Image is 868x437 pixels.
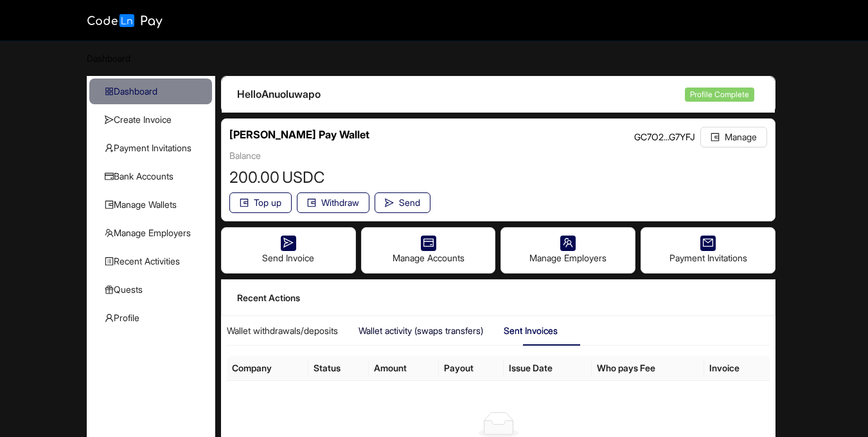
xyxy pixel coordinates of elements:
div: Balance [229,149,324,163]
span: Recent Activities [105,248,202,274]
span: Manage [725,130,757,144]
span: mail [703,237,713,248]
div: Send Invoice [222,228,355,273]
span: gift [105,285,114,294]
span: Manage Employers [105,220,202,246]
span: credit-card [423,237,434,248]
span: appstore [105,87,114,96]
span: Create Invoice [105,107,202,133]
th: Payout [439,356,504,381]
span: credit-card [105,172,114,181]
span: Profile [105,305,202,331]
span: wallet [105,200,114,209]
span: Profile Complete [685,88,754,102]
th: Status [308,356,369,381]
div: Manage Accounts [362,228,495,273]
button: sendSend [375,192,430,213]
th: Invoice [704,356,770,381]
img: logo [87,14,164,28]
span: send [283,237,294,248]
span: Payment Invitations [105,135,202,161]
span: GC7O2...G7YFJ [634,131,695,142]
span: profile [105,257,114,266]
span: Send [399,196,420,210]
span: user-add [105,144,114,153]
span: USDC [282,165,324,190]
div: Recent Actions [237,291,759,305]
span: 200 [229,168,257,187]
a: walletManage [700,131,767,142]
span: Withdraw [321,196,359,210]
span: team [563,237,573,248]
span: team [105,228,114,237]
div: Hello [237,86,685,102]
th: Issue Date [504,356,592,381]
div: Sent Invoices [504,324,558,338]
span: Anuoluwapo [261,88,321,100]
div: Manage Employers [501,228,635,273]
th: Amount [369,356,439,381]
span: wallet [240,198,249,207]
span: Quests [105,277,202,302]
button: walletWithdraw [297,192,369,213]
th: Who pays Fee [592,356,704,381]
div: Payment Invitations [641,228,775,273]
span: send [105,115,114,124]
h3: [PERSON_NAME] Pay Wallet [229,127,369,144]
th: Company [227,356,308,381]
span: wallet [711,133,720,142]
button: walletManage [700,127,767,147]
a: Profile Complete [685,87,759,102]
span: Bank Accounts [105,163,202,189]
span: Top up [254,196,281,210]
span: Dashboard [105,79,202,104]
button: walletTop up [229,192,292,213]
span: wallet [307,198,316,207]
span: user [105,313,114,322]
span: send [385,198,394,207]
span: Logout [743,15,771,26]
div: Wallet withdrawals/deposits [227,324,338,338]
span: Manage Wallets [105,192,202,218]
div: Wallet activity (swaps transfers) [359,324,483,338]
span: .00 [257,168,279,187]
span: Dashboard [87,53,130,64]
